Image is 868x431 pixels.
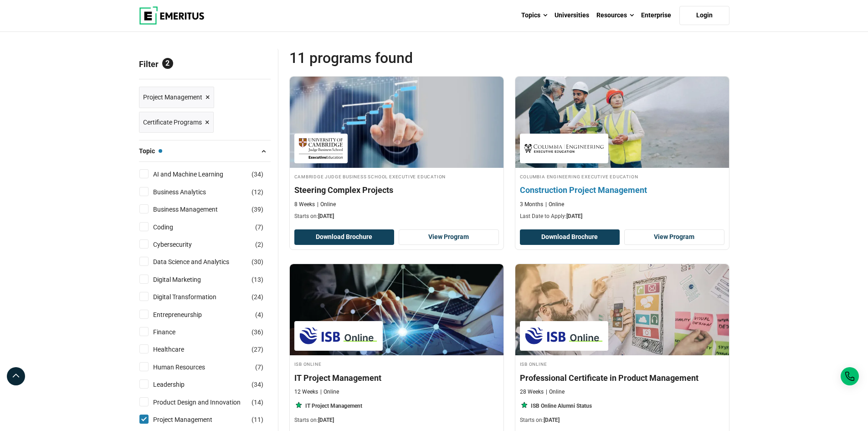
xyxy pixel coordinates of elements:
[162,58,173,69] span: 2
[257,311,261,318] span: 4
[254,293,261,301] span: 24
[153,169,241,179] a: AI and Machine Learning
[520,201,543,208] p: 3 Months
[294,416,499,424] p: Starts on:
[566,213,582,219] span: [DATE]
[515,264,729,355] img: Professional Certificate in Product Management | Online Project Management Course
[520,229,620,245] button: Download Brochure
[520,213,724,220] p: Last Date to Apply:
[139,112,214,133] a: Certificate Programs ×
[139,146,162,156] span: Topic
[254,258,261,265] span: 30
[252,257,263,267] span: ( )
[544,417,560,423] span: [DATE]
[294,172,499,180] h4: Cambridge Judge Business School Executive Education
[294,184,499,196] h4: Steering Complex Projects
[153,362,223,372] a: Human Resources
[289,49,509,67] span: 11 Programs found
[290,77,503,225] a: Business Management Course by Cambridge Judge Business School Executive Education - September 4, ...
[153,239,210,249] a: Cybersecurity
[139,87,214,108] a: Project Management ×
[252,169,263,179] span: ( )
[290,77,503,168] img: Steering Complex Projects | Online Business Management Course
[294,213,499,220] p: Starts on:
[153,379,203,389] a: Leadership
[254,399,261,406] span: 14
[205,116,210,129] span: ×
[153,257,247,267] a: Data Science and Analytics
[520,372,724,384] h4: Professional Certificate in Product Management
[545,201,564,208] p: Online
[299,326,378,346] img: ISB Online
[139,49,271,79] p: Filter
[255,239,263,249] span: ( )
[524,138,604,159] img: Columbia Engineering Executive Education
[515,77,729,225] a: Project Management Course by Columbia Engineering Executive Education - September 4, 2025 Columbi...
[153,204,236,214] a: Business Management
[305,402,362,410] p: IT Project Management
[294,229,395,245] button: Download Brochure
[320,388,339,396] p: Online
[624,229,724,245] a: View Program
[294,372,499,384] h4: IT Project Management
[153,310,220,320] a: Entrepreneurship
[504,72,740,172] img: Construction Project Management | Online Project Management Course
[242,59,271,71] a: Reset all
[399,229,499,245] a: View Program
[257,363,261,371] span: 7
[318,417,334,423] span: [DATE]
[252,204,263,214] span: ( )
[153,344,202,354] a: Healthcare
[294,201,315,208] p: 8 Weeks
[257,241,261,248] span: 2
[299,138,343,159] img: Cambridge Judge Business School Executive Education
[252,187,263,197] span: ( )
[139,144,271,158] button: Topic
[143,92,202,102] span: Project Management
[290,264,503,355] img: IT Project Management | Online Project Management Course
[255,222,263,232] span: ( )
[255,310,263,320] span: ( )
[520,416,724,424] p: Starts on:
[294,388,318,396] p: 12 Weeks
[254,346,261,353] span: 27
[290,264,503,429] a: Project Management Course by ISB Online - September 26, 2025 ISB Online ISB Online IT Project Man...
[153,222,191,232] a: Coding
[252,397,263,407] span: ( )
[520,184,724,196] h4: Construction Project Management
[153,275,219,285] a: Digital Marketing
[252,275,263,285] span: ( )
[520,388,544,396] p: 28 Weeks
[254,171,261,178] span: 34
[254,276,261,283] span: 13
[317,201,336,208] p: Online
[255,362,263,372] span: ( )
[252,415,263,425] span: ( )
[153,327,194,337] a: Finance
[294,360,499,368] h4: ISB Online
[531,402,592,410] p: ISB Online Alumni Status
[252,379,263,389] span: ( )
[205,91,210,104] span: ×
[520,172,724,180] h4: Columbia Engineering Executive Education
[153,187,224,197] a: Business Analytics
[515,264,729,429] a: Project Management Course by ISB Online - September 30, 2025 ISB Online ISB Online Professional C...
[143,117,202,127] span: Certificate Programs
[257,223,261,231] span: 7
[679,6,729,25] a: Login
[254,206,261,213] span: 39
[254,328,261,336] span: 36
[524,326,604,346] img: ISB Online
[254,188,261,196] span: 12
[520,360,724,368] h4: ISB Online
[153,415,231,425] a: Project Management
[153,397,259,407] a: Product Design and Innovation
[254,416,261,423] span: 11
[546,388,565,396] p: Online
[252,327,263,337] span: ( )
[252,292,263,302] span: ( )
[254,381,261,388] span: 34
[153,292,235,302] a: Digital Transformation
[318,213,334,219] span: [DATE]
